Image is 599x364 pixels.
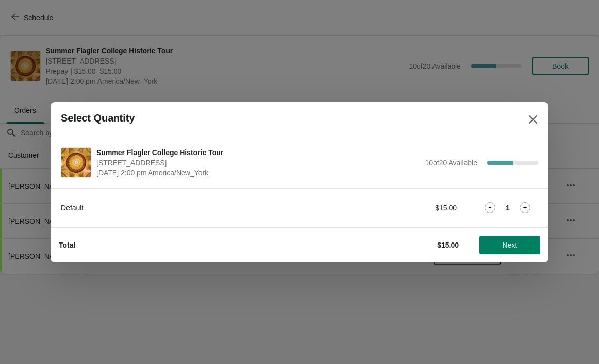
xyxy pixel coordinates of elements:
[96,168,420,178] span: [DATE] 2:00 pm America/New_York
[61,203,343,213] div: Default
[363,203,457,213] div: $15.00
[96,147,420,158] span: Summer Flagler College Historic Tour
[437,241,459,249] strong: $15.00
[61,112,135,124] h2: Select Quantity
[96,158,420,168] span: [STREET_ADDRESS]
[479,236,540,254] button: Next
[425,159,477,167] span: 10 of 20 Available
[524,110,542,129] button: Close
[506,203,510,213] strong: 1
[59,241,75,249] strong: Total
[503,241,517,249] span: Next
[61,148,91,177] img: Summer Flagler College Historic Tour | 74 King Street, St. Augustine, FL, USA | August 12 | 2:00 ...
